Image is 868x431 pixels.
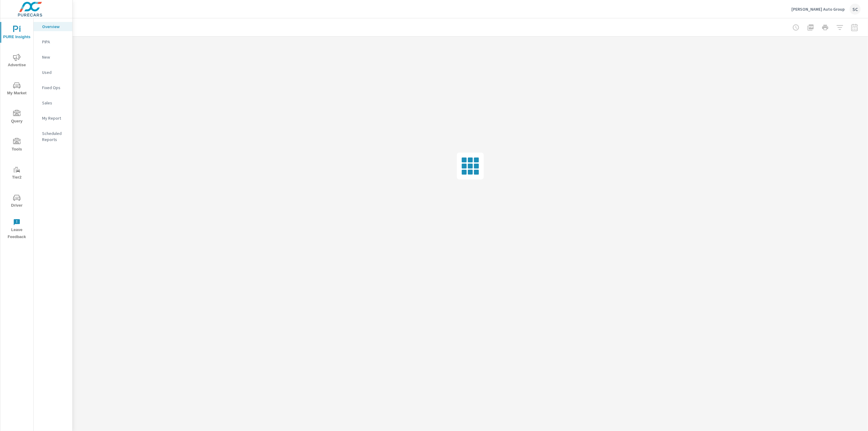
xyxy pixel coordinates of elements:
[2,194,31,209] span: Driver
[34,53,72,62] div: New
[34,114,72,123] div: My Report
[2,26,31,41] span: PURE Insights
[2,219,31,241] span: Leave Feedback
[34,37,72,46] div: PIPA
[2,110,31,125] span: Query
[34,83,72,92] div: Fixed Ops
[42,130,67,143] p: Scheduled Reports
[2,82,31,97] span: My Market
[42,54,67,60] p: New
[850,4,861,15] div: SC
[2,54,31,69] span: Advertise
[42,115,67,121] p: My Report
[42,85,67,91] p: Fixed Ops
[42,69,67,75] p: Used
[34,22,72,31] div: Overview
[791,6,845,12] p: [PERSON_NAME] Auto Group
[34,129,72,144] div: Scheduled Reports
[34,68,72,77] div: Used
[0,18,33,243] div: nav menu
[42,100,67,106] p: Sales
[42,24,67,30] p: Overview
[34,98,72,107] div: Sales
[42,39,67,45] p: PIPA
[2,138,31,153] span: Tools
[2,166,31,181] span: Tier2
